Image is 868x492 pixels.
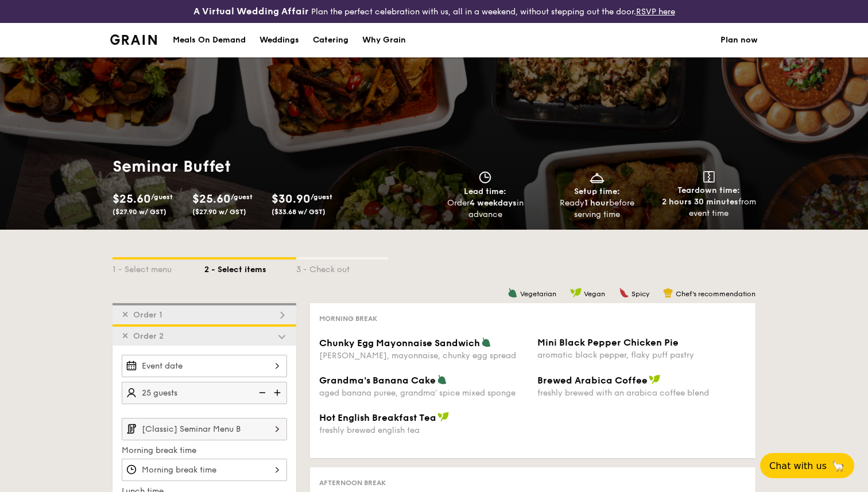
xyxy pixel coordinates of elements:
[584,198,609,208] strong: 1 hour
[760,453,854,478] button: Chat with us🦙
[574,187,620,196] span: Setup time:
[296,259,388,276] div: 3 - Check out
[193,5,309,18] h4: A Virtual Wedding Affair
[470,198,517,208] strong: 4 weekdays
[476,171,494,184] img: icon-clock.2db775ea.svg
[110,34,157,45] a: Logotype
[122,382,287,404] input: Number of guests
[268,418,287,440] img: icon-chevron-right.3c0dfbd6.svg
[546,197,649,220] div: Ready before serving time
[588,171,606,184] img: icon-dish.430c3a2e.svg
[437,374,447,385] img: icon-vegetarian.fe4039eb.svg
[113,192,151,206] span: $25.60
[319,412,436,423] span: Hot English Breakfast Tea
[113,156,342,177] h1: Seminar Buffet
[166,23,253,57] a: Meals On Demand
[277,310,287,320] img: icon-dropdown.fa26e9f9.svg
[270,382,287,404] img: icon-add.58712e84.svg
[663,288,673,298] img: icon-chef-hat.a58ddaea.svg
[231,193,253,201] span: /guest
[537,337,679,348] span: Mini Black Pepper Chicken Pie
[145,5,723,18] div: Plan the perfect celebration with us, all in a weekend, without stepping out the door.
[619,288,629,298] img: icon-spicy.37a8142b.svg
[520,290,556,298] span: Vegetarian
[277,331,287,342] img: icon-dropdown.fa26e9f9.svg
[151,193,173,201] span: /guest
[437,412,449,422] img: icon-vegan.f8ff3823.svg
[311,193,332,201] span: /guest
[769,460,827,471] span: Chat with us
[313,23,348,57] div: Catering
[122,310,129,320] span: ✕
[113,208,166,216] span: ($27.90 w/ GST)
[204,259,296,276] div: 2 - Select items
[319,315,377,323] span: Morning break
[122,445,287,456] label: Morning break time
[253,23,306,57] a: Weddings
[831,459,845,472] span: 🦙
[537,375,648,386] span: Brewed Arabica Coffee
[319,338,480,348] span: Chunky Egg Mayonnaise Sandwich
[537,350,746,360] div: aromatic black pepper, flaky puff pastry
[253,382,270,404] img: icon-reduce.1d2dbef1.svg
[649,374,660,385] img: icon-vegan.f8ff3823.svg
[662,197,738,207] strong: 2 hours 30 minutes
[507,288,518,298] img: icon-vegetarian.fe4039eb.svg
[192,208,246,216] span: ($27.90 w/ GST)
[319,375,436,386] span: Grandma's Banana Cake
[362,23,406,57] div: Why Grain
[720,23,758,57] a: Plan now
[657,196,760,219] div: from event time
[129,331,168,341] span: Order 2
[319,351,528,361] div: [PERSON_NAME], mayonnaise, chunky egg spread
[481,337,491,347] img: icon-vegetarian.fe4039eb.svg
[319,479,386,487] span: Afternoon break
[122,331,129,341] span: ✕
[113,259,204,276] div: 1 - Select menu
[129,310,167,320] span: Order 1
[272,208,325,216] span: ($33.68 w/ GST)
[355,23,413,57] a: Why Grain
[676,290,755,298] span: Chef's recommendation
[259,23,299,57] div: Weddings
[272,192,311,206] span: $30.90
[636,7,675,17] a: RSVP here
[703,171,715,183] img: icon-teardown.65201eee.svg
[122,355,287,377] input: Event date
[584,290,605,298] span: Vegan
[319,388,528,398] div: aged banana puree, grandma' spice mixed sponge
[173,23,246,57] div: Meals On Demand
[631,290,649,298] span: Spicy
[570,288,582,298] img: icon-vegan.f8ff3823.svg
[192,192,231,206] span: $25.60
[464,187,506,196] span: Lead time:
[537,388,746,398] div: freshly brewed with an arabica coffee blend
[306,23,355,57] a: Catering
[122,459,287,481] input: Morning break time
[319,425,528,435] div: freshly brewed english tea
[434,197,537,220] div: Order in advance
[677,185,740,195] span: Teardown time:
[110,34,157,45] img: Grain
